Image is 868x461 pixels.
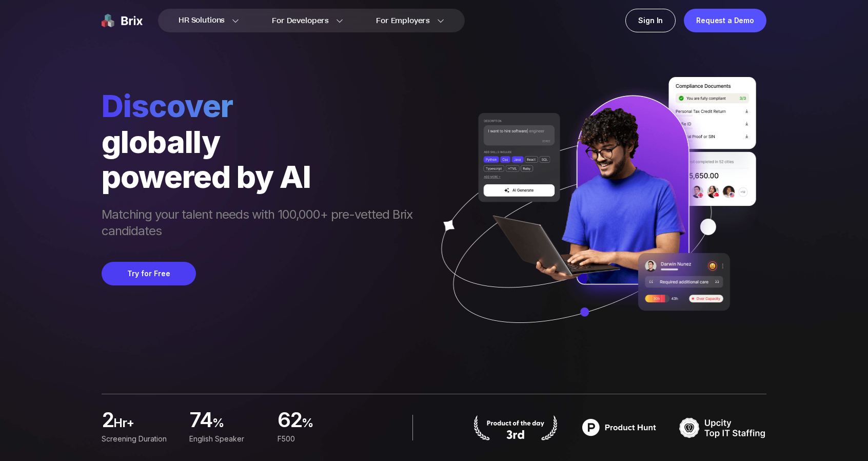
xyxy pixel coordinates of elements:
[102,411,113,431] span: 2
[376,15,430,26] span: For Employers
[679,415,766,440] img: TOP IT STAFFING
[102,124,423,159] div: globally
[102,433,177,445] div: Screening duration
[278,433,353,445] div: F500
[189,411,212,431] span: 74
[212,415,265,435] span: %
[272,15,329,26] span: For Developers
[684,9,766,32] a: Request a Demo
[189,433,265,445] div: English Speaker
[302,415,353,435] span: %
[472,415,559,440] img: product hunt badge
[102,159,423,194] div: powered by AI
[576,415,663,440] img: product hunt badge
[625,9,676,32] a: Sign In
[113,415,177,435] span: hr+
[102,262,196,285] button: Try for Free
[102,206,423,241] span: Matching your talent needs with 100,000+ pre-vetted Brix candidates
[179,12,225,29] span: HR Solutions
[102,87,423,124] span: Discover
[423,77,766,353] img: ai generate
[278,411,302,431] span: 62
